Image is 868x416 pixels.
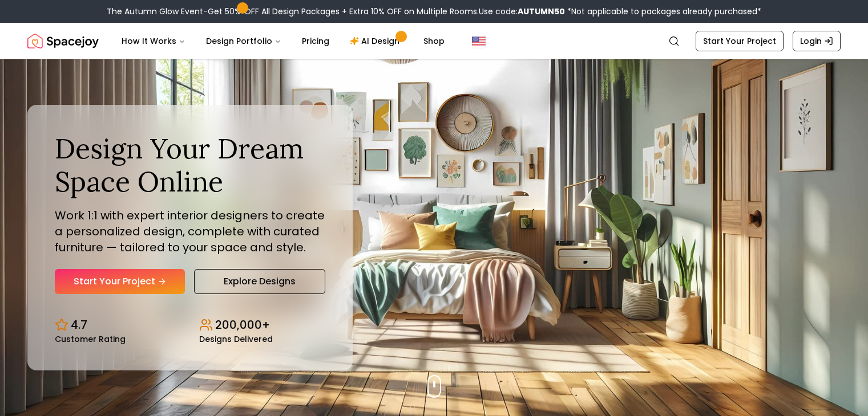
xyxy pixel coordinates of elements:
nav: Global [27,23,841,59]
p: 4.7 [71,317,87,333]
span: Use code: [479,6,565,17]
a: Shop [414,30,454,52]
a: Explore Designs [194,269,325,294]
b: AUTUMN50 [518,6,565,17]
a: Login [793,31,841,51]
a: Start Your Project [55,269,185,294]
button: How It Works [112,30,195,52]
img: Spacejoy Logo [27,30,99,52]
small: Customer Rating [55,335,126,343]
h1: Design Your Dream Space Online [55,132,325,198]
span: *Not applicable to packages already purchased* [565,6,761,17]
a: Pricing [293,30,338,52]
div: Design stats [55,308,325,343]
a: Start Your Project [696,31,784,51]
a: Spacejoy [27,30,99,52]
nav: Main [112,30,454,52]
button: Design Portfolio [197,30,290,52]
p: Work 1:1 with expert interior designers to create a personalized design, complete with curated fu... [55,207,325,255]
img: United States [472,34,486,48]
small: Designs Delivered [199,335,273,343]
div: The Autumn Glow Event-Get 50% OFF All Design Packages + Extra 10% OFF on Multiple Rooms. [107,6,761,17]
p: 200,000+ [215,317,270,333]
a: AI Design [341,30,412,52]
